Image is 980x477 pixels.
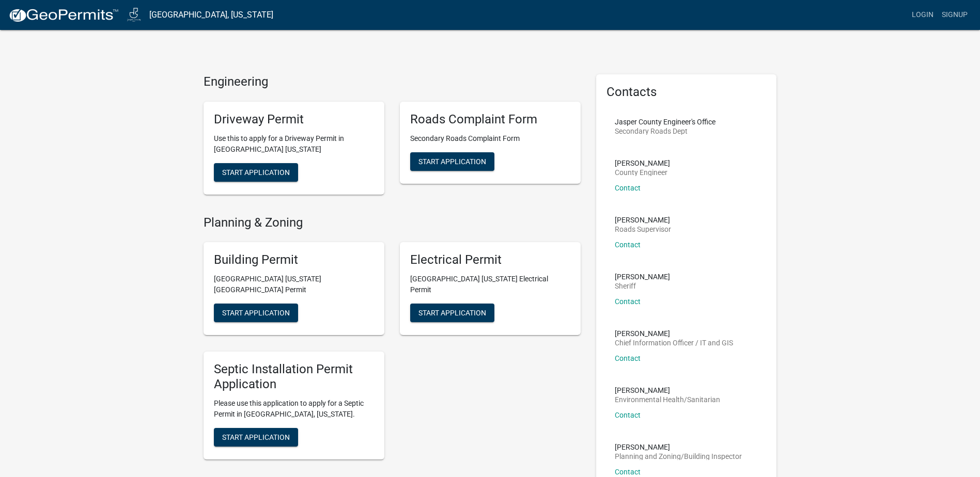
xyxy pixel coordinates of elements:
p: [GEOGRAPHIC_DATA] [US_STATE][GEOGRAPHIC_DATA] Permit [214,274,374,295]
p: [GEOGRAPHIC_DATA] [US_STATE] Electrical Permit [410,274,570,295]
span: Start Application [418,157,486,165]
button: Start Application [410,152,494,171]
h5: Electrical Permit [410,252,570,267]
p: [PERSON_NAME] [615,387,720,394]
h5: Building Permit [214,252,374,267]
p: Secondary Roads Dept [615,128,715,135]
a: Contact [615,184,641,192]
a: Login [908,5,938,25]
h4: Engineering [204,74,581,89]
p: Environmental Health/Sanitarian [615,396,720,403]
h5: Roads Complaint Form [410,112,570,127]
a: Signup [938,5,972,25]
p: [PERSON_NAME] [615,216,671,224]
button: Start Application [214,304,298,322]
p: [PERSON_NAME] [615,160,670,167]
span: Start Application [222,168,290,176]
a: [GEOGRAPHIC_DATA], [US_STATE] [149,6,273,24]
button: Start Application [214,163,298,182]
button: Start Application [410,304,494,322]
p: Please use this application to apply for a Septic Permit in [GEOGRAPHIC_DATA], [US_STATE]. [214,398,374,420]
span: Start Application [222,433,290,441]
img: Jasper County, Iowa [127,8,141,22]
p: Roads Supervisor [615,226,671,233]
p: County Engineer [615,169,670,176]
a: Contact [615,297,641,306]
a: Contact [615,241,641,249]
p: Secondary Roads Complaint Form [410,133,570,144]
p: [PERSON_NAME] [615,443,742,451]
h5: Septic Installation Permit Application [214,362,374,392]
h4: Planning & Zoning [204,215,581,230]
span: Start Application [418,309,486,317]
a: Contact [615,354,641,362]
a: Contact [615,411,641,419]
p: Jasper County Engineer's Office [615,118,715,125]
h5: Contacts [606,85,767,100]
p: Use this to apply for a Driveway Permit in [GEOGRAPHIC_DATA] [US_STATE] [214,133,374,155]
p: Sheriff [615,282,670,290]
p: [PERSON_NAME] [615,330,733,337]
button: Start Application [214,428,298,447]
p: [PERSON_NAME] [615,273,670,280]
span: Start Application [222,309,290,317]
p: Planning and Zoning/Building Inspector [615,453,742,460]
p: Chief Information Officer / IT and GIS [615,339,733,346]
h5: Driveway Permit [214,112,374,127]
a: Contact [615,468,641,476]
